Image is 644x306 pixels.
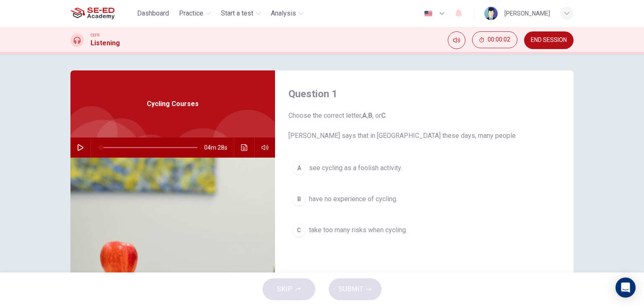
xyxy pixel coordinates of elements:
span: Dashboard [137,8,169,18]
span: have no experience of cycling. [309,194,397,204]
span: Choose the correct letter, , , or . [PERSON_NAME] says that in [GEOGRAPHIC_DATA] these days, many... [288,111,560,141]
span: Start a test [221,8,253,18]
b: A [362,112,367,119]
a: SE-ED Academy logo [70,5,134,22]
b: C [381,112,386,119]
button: Dashboard [134,6,172,21]
span: take too many risks when cycling. [309,225,407,235]
button: Start a test [218,6,264,21]
div: Open Intercom Messenger [615,277,636,298]
img: en [423,10,434,17]
div: B [292,192,306,206]
img: Profile picture [484,7,498,20]
span: END SESSION [531,37,567,44]
img: SE-ED Academy logo [70,5,114,22]
span: Cycling Courses [147,99,199,109]
button: Practice [176,6,214,21]
h1: Listening [91,38,120,48]
div: Mute [448,31,465,49]
button: Analysis [267,6,307,21]
button: 00:00:02 [472,31,517,48]
span: 04m 28s [204,137,234,158]
h4: Question 1 [288,87,560,101]
div: A [292,161,306,175]
button: Click to see the audio transcription [238,137,251,158]
span: see cycling as a foolish activity. [309,163,402,173]
button: END SESSION [524,31,574,49]
div: [PERSON_NAME] [504,8,550,18]
div: Hide [472,31,517,49]
div: C [292,223,306,237]
span: Practice [179,8,203,18]
button: Ctake too many risks when cycling. [288,220,560,241]
span: 00:00:02 [488,36,510,43]
span: CEFR [91,32,99,38]
span: Analysis [271,8,296,18]
b: B [368,112,372,119]
button: Bhave no experience of cycling. [288,189,560,210]
button: Asee cycling as a foolish activity. [288,158,560,179]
